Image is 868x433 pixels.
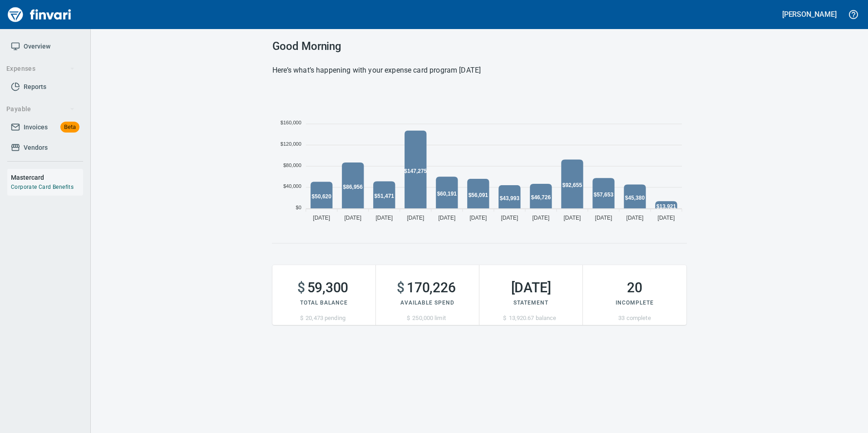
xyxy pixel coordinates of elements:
tspan: [DATE] [658,215,675,221]
tspan: [DATE] [313,215,330,221]
h6: Mastercard [11,172,83,182]
tspan: $40,000 [283,183,301,189]
button: [PERSON_NAME] [780,7,839,21]
tspan: $120,000 [281,141,301,147]
tspan: $160,000 [281,120,301,125]
tspan: [DATE] [407,215,424,221]
tspan: [DATE] [469,215,487,221]
img: Finvari [5,4,74,25]
a: Overview [7,36,83,57]
tspan: $0 [296,205,301,210]
a: Vendors [7,138,83,158]
span: Beta [60,122,79,133]
tspan: [DATE] [564,215,581,221]
a: Corporate Card Benefits [11,184,74,190]
button: Payable [3,101,79,118]
h5: [PERSON_NAME] [782,10,837,19]
tspan: [DATE] [595,215,612,221]
span: Vendors [24,142,48,153]
span: Invoices [24,122,48,133]
tspan: [DATE] [533,215,550,221]
tspan: [DATE] [344,215,361,221]
button: Expenses [3,60,79,77]
tspan: [DATE] [375,215,393,221]
span: Reports [24,81,46,93]
tspan: [DATE] [438,215,455,221]
tspan: $80,000 [283,162,301,168]
h3: Good Morning [272,40,686,53]
h6: Here’s what’s happening with your expense card program [DATE] [272,64,686,77]
tspan: [DATE] [626,215,644,221]
span: Expenses [6,63,75,74]
tspan: [DATE] [501,215,518,221]
span: Payable [6,103,75,115]
span: Overview [24,41,50,52]
a: InvoicesBeta [7,117,83,138]
a: Reports [7,77,83,97]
